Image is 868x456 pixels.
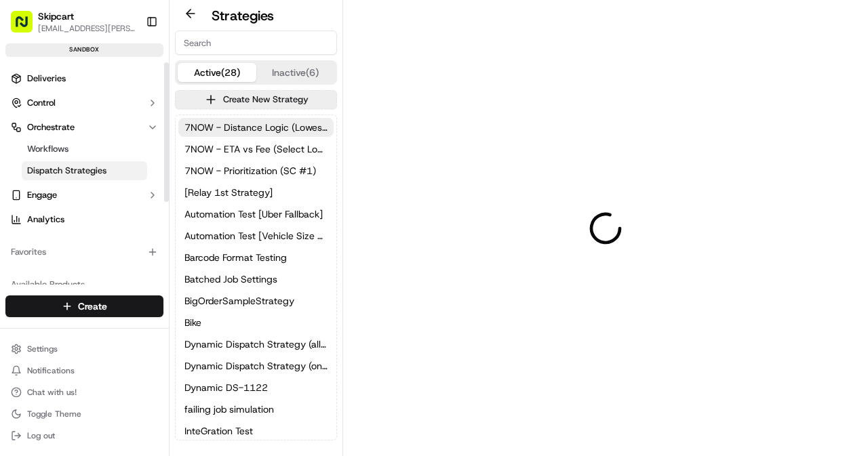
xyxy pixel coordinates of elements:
button: Dynamic Dispatch Strategy (all on-demand providers) [178,335,334,354]
button: Automation Test [Uber Fallback] [178,205,334,224]
button: Dynamic Dispatch Strategy (on-demand minus Uber) [178,356,334,375]
span: Notifications [27,365,75,376]
button: Create [5,295,163,317]
span: InteGration Test [184,424,253,438]
span: Dynamic Dispatch Strategy (all on-demand providers) [184,337,328,351]
span: Analytics [27,213,64,226]
button: Create New Strategy [175,90,337,109]
span: Chat with us! [27,387,77,398]
button: [Relay 1st Strategy] [178,183,334,202]
button: [EMAIL_ADDRESS][PERSON_NAME][DOMAIN_NAME] [38,23,135,34]
button: 7NOW - ETA vs Fee (Select Lowest ETA) Not supported? [178,140,334,159]
button: Settings [5,339,163,358]
div: Favorites [5,241,163,263]
span: Dispatch Strategies [27,165,106,177]
span: Create [78,299,107,313]
span: failing job simulation [184,402,274,416]
span: Bike [184,316,201,329]
a: Workflows [22,140,147,159]
span: Settings [27,344,58,354]
div: sandbox [5,43,163,57]
span: 7NOW - ETA vs Fee (Select Lowest ETA) Not supported? [184,142,328,156]
button: Active (28) [178,63,256,82]
span: Dynamic DS-1122 [184,381,268,394]
button: Skipcart[EMAIL_ADDRESS][PERSON_NAME][DOMAIN_NAME] [5,5,140,38]
button: Log out [5,426,163,445]
button: Notifications [5,361,163,380]
span: 7NOW - Prioritization (SC #1) [184,164,316,178]
button: Control [5,92,163,114]
button: 7NOW - Distance Logic (Lowest Fee) [178,118,334,137]
span: Automation Test [Uber Fallback] [184,207,323,221]
button: BigOrderSampleStrategy [178,291,334,310]
span: Log out [27,430,55,441]
span: BigOrderSampleStrategy [184,294,294,308]
button: Automation Test [Vehicle Size = Car] [178,226,334,245]
button: Batched Job Settings [178,270,334,289]
span: Workflows [27,143,68,155]
a: Analytics [5,209,163,230]
h2: Strategies [212,6,274,25]
span: Deliveries [27,72,66,85]
button: Skipcart [38,9,74,23]
span: 7NOW - Distance Logic (Lowest Fee) [184,121,328,134]
span: Dynamic Dispatch Strategy (on-demand minus Uber) [184,359,328,373]
button: Barcode Format Testing [178,248,334,267]
span: Toggle Theme [27,409,81,419]
button: Inactive (6) [256,63,335,82]
button: Toggle Theme [5,405,163,423]
button: Chat with us! [5,383,163,402]
span: [Relay 1st Strategy] [184,186,273,199]
a: Deliveries [5,68,163,89]
span: Automation Test [Vehicle Size = Car] [184,229,328,243]
button: Bike [178,313,334,332]
input: Search [175,30,337,55]
button: InteGration Test [178,421,334,440]
a: Dispatch Strategies [22,161,147,180]
button: Dynamic DS-1122 [178,378,334,397]
span: Orchestrate [27,121,75,133]
span: Control [27,97,56,109]
button: Engage [5,184,163,206]
button: 7NOW - Prioritization (SC #1) [178,161,334,180]
span: Barcode Format Testing [184,251,287,264]
div: Available Products [5,274,163,295]
span: Engage [27,189,57,201]
span: Batched Job Settings [184,272,277,286]
button: failing job simulation [178,400,334,419]
button: Orchestrate [5,117,163,138]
